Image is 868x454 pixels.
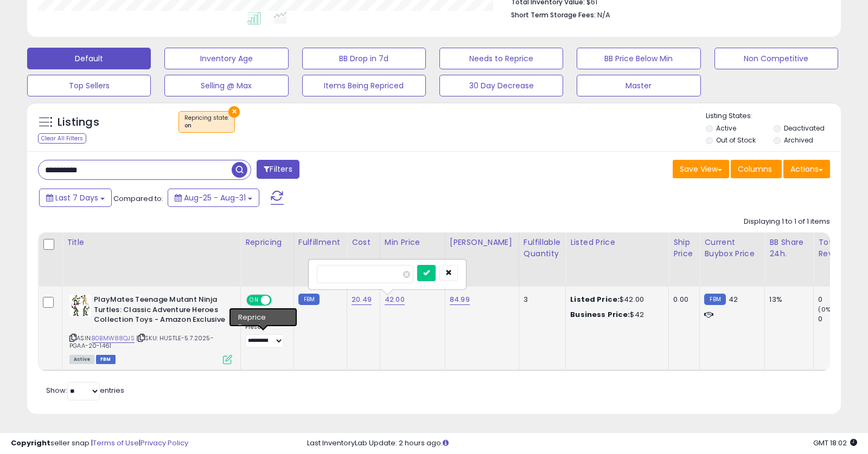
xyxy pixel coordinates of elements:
strong: Copyright [11,438,50,448]
div: Cost [352,237,375,248]
b: Listed Price: [570,294,620,304]
div: Clear All Filters [38,133,86,144]
div: Listed Price [570,237,664,248]
div: 0.00 [673,295,691,304]
div: Repricing [245,237,289,248]
a: Terms of Use [93,438,139,448]
div: 0 [818,295,862,304]
div: seller snap | | [11,438,188,449]
label: Active [716,124,736,133]
span: Columns [738,164,772,174]
a: Privacy Policy [141,438,188,448]
b: Short Term Storage Fees: [511,10,596,20]
button: BB Price Below Min [577,48,700,69]
span: 2025-09-8 18:02 GMT [813,438,857,448]
img: 511VQphn5SL._SL40_.jpg [69,295,91,316]
div: 0 [818,314,862,324]
a: 84.99 [450,294,470,305]
span: Compared to: [113,193,163,204]
div: Title [67,237,236,248]
span: Repricing state : [184,114,229,130]
button: Default [27,48,151,69]
div: $42.00 [570,295,660,304]
button: BB Drop in 7d [302,48,426,69]
small: FBM [704,294,725,305]
label: Deactivated [784,124,825,133]
div: Set To Min * [245,312,285,321]
span: OFF [270,296,288,305]
button: Selling @ Max [164,75,288,96]
button: Columns [731,160,782,178]
span: FBM [96,355,116,364]
span: | SKU: HUSTLE-5.7.2025-PGAA-20-1461 [69,334,214,350]
label: Out of Stock [716,135,756,145]
div: 13% [769,295,805,304]
span: Show: entries [46,385,124,395]
button: × [228,106,240,118]
div: 3 [524,295,557,304]
div: ASIN: [69,295,232,363]
a: B0BMW88QJS [92,334,135,343]
div: Min Price [385,237,441,248]
button: Top Sellers [27,75,151,96]
button: Aug-25 - Aug-31 [168,189,259,207]
h5: Listings [58,115,99,130]
button: Inventory Age [164,48,288,69]
label: Archived [784,135,813,145]
button: Actions [783,160,830,178]
div: Fulfillable Quantity [524,237,561,260]
span: Last 7 Days [55,192,98,203]
div: on [184,122,229,129]
b: PlayMates Teenage Mutant Ninja Turtles: Classic Adventure Heroes Collection Toys - Amazon Exclusive [94,295,226,328]
div: Fulfillment [298,237,342,248]
small: (0%) [818,305,833,314]
div: BB Share 24h. [769,237,809,260]
p: Listing States: [706,111,841,121]
a: 42.00 [385,294,405,305]
button: Items Being Repriced [302,75,426,96]
b: Business Price: [570,309,630,320]
div: [PERSON_NAME] [450,237,514,248]
div: Ship Price [673,237,695,260]
div: Displaying 1 to 1 of 1 items [744,217,830,227]
span: Aug-25 - Aug-31 [184,192,246,203]
div: Last InventoryLab Update: 2 hours ago. [307,438,857,449]
small: FBM [298,294,320,305]
span: N/A [597,10,610,20]
button: 30 Day Decrease [439,75,563,96]
button: Last 7 Days [39,189,112,207]
div: Current Buybox Price [704,237,760,260]
button: Save View [673,160,729,178]
button: Needs to Reprice [439,48,563,69]
button: Filters [257,160,299,179]
span: All listings currently available for purchase on Amazon [69,355,94,364]
div: Total Rev. [818,237,858,260]
button: Master [577,75,700,96]
a: 20.49 [352,294,372,305]
button: Non Competitive [714,48,838,69]
div: $42 [570,310,660,320]
span: ON [247,296,261,305]
div: Preset: [245,323,285,348]
span: 42 [729,294,738,304]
